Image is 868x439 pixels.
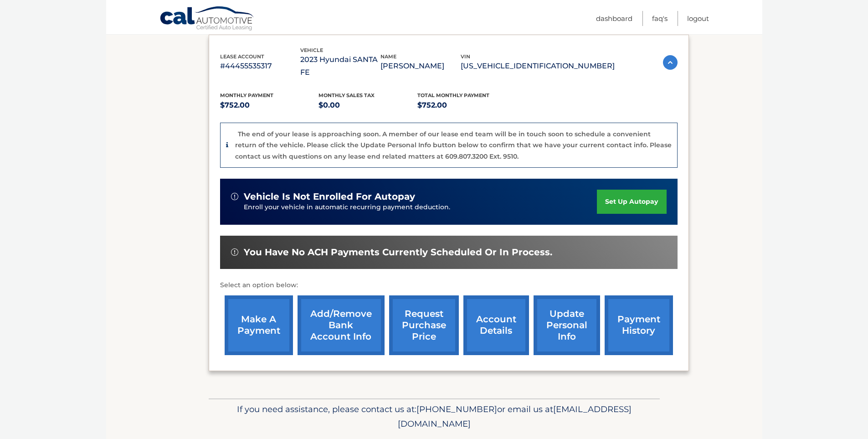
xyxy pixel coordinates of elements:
[380,53,396,60] span: name
[597,190,666,214] a: set up autopay
[220,60,300,72] p: #44455535317
[300,47,323,53] span: vehicle
[663,55,678,70] img: accordion-active.svg
[687,11,709,26] a: Logout
[417,92,489,98] span: Total Monthly Payment
[461,53,470,60] span: vin
[596,11,632,26] a: Dashboard
[534,295,600,355] a: update personal info
[318,92,375,98] span: Monthly sales Tax
[652,11,668,26] a: FAQ's
[244,247,552,258] span: You have no ACH payments currently scheduled or in process.
[159,6,255,32] a: Cal Automotive
[231,193,238,200] img: alert-white.svg
[417,99,516,112] p: $752.00
[244,191,415,202] span: vehicle is not enrolled for autopay
[235,130,672,160] p: The end of your lease is approaching soon. A member of our lease end team will be in touch soon t...
[605,295,673,355] a: payment history
[231,248,238,256] img: alert-white.svg
[220,99,319,112] p: $752.00
[298,295,385,355] a: Add/Remove bank account info
[416,404,497,414] span: [PHONE_NUMBER]
[300,53,380,79] p: 2023 Hyundai SANTA FE
[220,53,264,60] span: lease account
[463,295,529,355] a: account details
[461,60,615,72] p: [US_VEHICLE_IDENTIFICATION_NUMBER]
[220,280,678,291] p: Select an option below:
[244,202,597,212] p: Enroll your vehicle in automatic recurring payment deduction.
[225,295,293,355] a: make a payment
[318,99,417,112] p: $0.00
[220,92,273,98] span: Monthly Payment
[380,60,461,72] p: [PERSON_NAME]
[389,295,459,355] a: request purchase price
[215,402,654,431] p: If you need assistance, please contact us at: or email us at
